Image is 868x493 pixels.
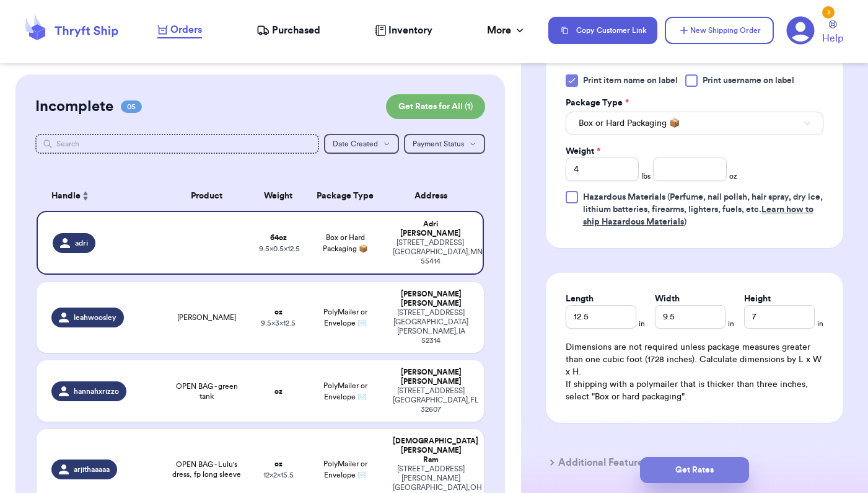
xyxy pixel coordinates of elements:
button: Date Created [324,134,399,154]
div: More [487,23,526,38]
span: Box or Hard Packaging 📦 [323,234,368,252]
th: Product [162,181,251,211]
span: adri [75,238,88,248]
span: PolyMailer or Envelope ✉️ [323,460,367,479]
a: Orders [157,22,202,38]
a: Help [822,20,843,46]
div: [STREET_ADDRESS] [GEOGRAPHIC_DATA][PERSON_NAME] , IA 52314 [393,308,469,345]
button: Sort ascending [81,189,90,203]
p: If shipping with a polymailer that is thicker than three inches, select "Box or hard packaging". [566,378,823,403]
h2: Incomplete [35,97,113,117]
div: [PERSON_NAME] [PERSON_NAME] [393,368,469,386]
strong: oz [274,460,283,468]
a: 3 [786,16,815,45]
th: Address [385,181,484,211]
input: Search [35,134,319,154]
strong: oz [274,308,283,316]
div: [PERSON_NAME] [PERSON_NAME] [393,290,469,308]
span: Payment Status [413,140,464,148]
button: Payment Status [404,134,485,154]
span: Help [822,31,843,46]
span: Box or Hard Packaging 📦 [579,117,680,130]
a: Purchased [256,23,320,38]
span: Handle [51,190,81,203]
span: Hazardous Materials [583,193,665,202]
button: Get Rates for All (1) [386,94,485,119]
div: [STREET_ADDRESS] [GEOGRAPHIC_DATA] , FL 32607 [393,386,469,414]
span: arjithaaaaa [74,464,110,474]
span: OPEN BAG - green tank [169,381,243,401]
span: [PERSON_NAME] [177,313,236,322]
span: hannahxrizzo [74,386,119,396]
label: Package Type [566,97,629,109]
button: New Shipping Order [665,17,774,44]
strong: 64 oz [270,234,287,241]
button: Copy Customer Link [548,17,657,44]
span: Print item name on label [583,74,678,87]
span: Date Created [333,140,378,148]
div: [STREET_ADDRESS] [GEOGRAPHIC_DATA] , MN 55414 [393,238,468,266]
button: Get Rates [640,457,749,483]
span: PolyMailer or Envelope ✉️ [323,308,367,327]
span: oz [729,171,737,181]
button: Box or Hard Packaging 📦 [566,112,823,135]
label: Length [566,293,594,305]
span: PolyMailer or Envelope ✉️ [323,382,367,401]
span: Purchased [272,23,320,38]
span: Orders [170,22,202,37]
span: in [817,319,823,329]
span: OPEN BAG - Lulu's dress, fp long sleeve [169,460,243,479]
strong: oz [274,388,283,395]
div: Dimensions are not required unless package measures greater than one cubic foot (1728 inches). Ca... [566,341,823,403]
a: Inventory [375,23,432,38]
span: lbs [641,171,651,181]
label: Height [744,293,771,305]
th: Package Type [305,181,386,211]
div: 3 [822,6,835,19]
div: Adri [PERSON_NAME] [393,220,468,238]
label: Width [655,293,680,305]
span: 05 [121,100,142,113]
span: 12 x 2 x 15.5 [263,471,294,479]
span: in [728,319,734,329]
span: leahwoosley [74,313,116,322]
span: in [639,319,645,329]
label: Weight [566,145,600,158]
span: 9.5 x 0.5 x 12.5 [259,245,300,252]
th: Weight [252,181,305,211]
span: Print username on label [703,74,794,87]
span: Inventory [388,23,432,38]
div: [DEMOGRAPHIC_DATA] [PERSON_NAME] Ram [393,437,469,464]
span: (Perfume, nail polish, hair spray, dry ice, lithium batteries, firearms, lighters, fuels, etc. ) [583,193,823,226]
span: 9.5 x 3 x 12.5 [261,319,296,327]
